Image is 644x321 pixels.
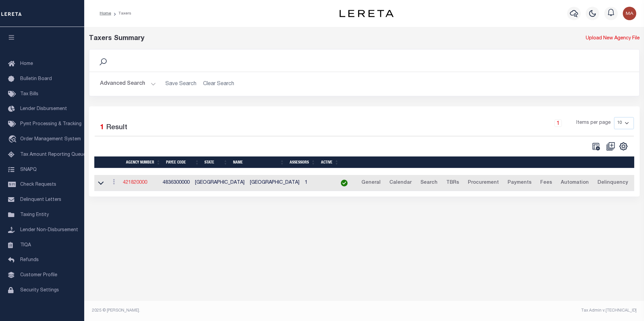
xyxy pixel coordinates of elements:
span: 1 [100,124,104,131]
th: Agency Number: activate to sort column ascending [123,156,163,168]
td: [GEOGRAPHIC_DATA] [192,175,247,191]
a: Procurement [465,178,502,188]
a: TBRs [443,178,462,188]
th: &nbsp; [342,156,634,168]
span: Pymt Processing & Tracking [20,122,82,127]
label: Result [106,122,127,133]
a: 421820000 [123,180,147,185]
span: Bulletin Board [20,77,52,81]
a: Fees [537,178,555,188]
span: Tax Amount Reporting Queue [20,152,86,157]
th: Payee Code: activate to sort column ascending [163,156,202,168]
a: Home [100,11,111,15]
th: State: activate to sort column ascending [202,156,230,168]
img: check-icon-green.svg [341,180,348,186]
a: Calendar [386,178,415,188]
div: Taxers Summary [89,34,500,44]
span: Items per page [576,119,611,127]
a: Payments [505,178,535,188]
i: travel_explore [8,135,19,144]
span: Taxing Entity [20,213,49,217]
img: svg+xml;base64,PHN2ZyB4bWxucz0iaHR0cDovL3d3dy53My5vcmcvMjAwMC9zdmciIHBvaW50ZXItZXZlbnRzPSJub25lIi... [623,7,636,20]
th: Assessors: activate to sort column ascending [287,156,318,168]
a: Automation [558,178,592,188]
a: General [358,178,384,188]
a: 1 [554,119,562,127]
span: Home [20,62,33,66]
span: Customer Profile [20,273,57,278]
div: 2025 © [PERSON_NAME]. [87,308,364,314]
span: Delinquent Letters [20,198,61,202]
span: Check Requests [20,182,56,187]
span: Security Settings [20,288,59,293]
td: 4836300000 [160,175,192,191]
span: Refunds [20,258,39,262]
span: Lender Non-Disbursement [20,228,78,233]
span: TIQA [20,243,31,247]
a: Delinquency [594,178,631,188]
button: Advanced Search [100,77,156,91]
li: Taxers [111,10,131,16]
img: logo-dark.svg [340,10,393,17]
a: Upload New Agency File [586,35,640,42]
th: Name: activate to sort column ascending [230,156,287,168]
span: Tax Bills [20,92,38,97]
span: SNAPQ [20,167,37,172]
span: Lender Disbursement [20,107,67,111]
td: 1 [302,175,333,191]
div: Tax Admin v.[TECHNICAL_ID] [369,308,637,314]
td: [GEOGRAPHIC_DATA] [247,175,302,191]
a: Search [417,178,441,188]
th: Active: activate to sort column ascending [318,156,342,168]
span: Order Management System [20,137,81,142]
